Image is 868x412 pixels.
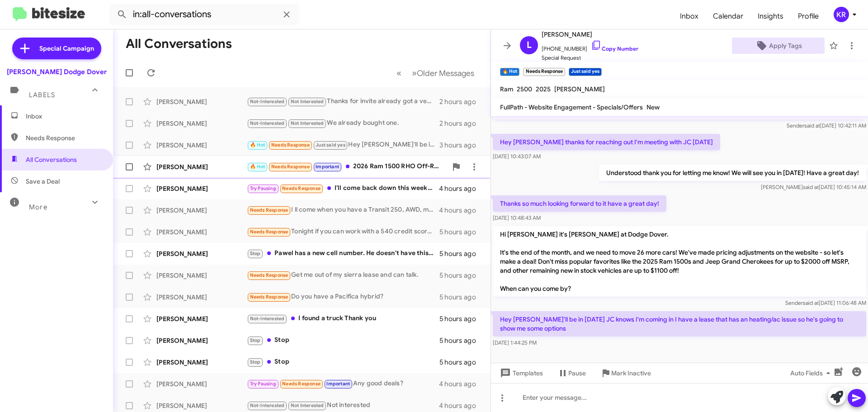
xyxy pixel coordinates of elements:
[250,316,285,322] span: Not-Interested
[826,7,858,22] button: KR
[250,381,276,387] span: Try Pausing
[769,38,802,54] span: Apply Tags
[250,99,285,104] span: Not-Interested
[247,161,447,172] div: 2026 Ram 1500 RHO Off-Road Truck | Specs, Engines, & More [URL][DOMAIN_NAME]
[271,164,310,170] span: Needs Response
[439,379,483,388] div: 4 hours ago
[250,359,261,365] span: Stop
[527,38,532,52] span: L
[247,292,439,302] div: Do you have a Pacifica hybrid?
[593,365,658,381] button: Mark Inactive
[250,337,261,343] span: Stop
[12,38,101,59] a: Special Campaign
[26,133,103,142] span: Needs Response
[247,183,439,194] div: I'll come back down this weekend
[282,185,321,191] span: Needs Response
[26,112,103,121] span: Inbox
[761,184,866,190] span: [PERSON_NAME] [DATE] 10:45:14 AM
[646,103,660,111] span: New
[834,7,849,22] div: KR
[542,29,638,40] span: [PERSON_NAME]
[250,251,261,256] span: Stop
[250,272,288,278] span: Needs Response
[291,120,324,126] span: Not Interested
[7,67,107,76] div: [PERSON_NAME] Dodge Dover
[439,97,483,106] div: 2 hours ago
[783,365,841,381] button: Auto Fields
[156,97,247,106] div: [PERSON_NAME]
[439,119,483,128] div: 2 hours ago
[156,206,247,215] div: [PERSON_NAME]
[250,142,265,148] span: 🔥 Hot
[247,96,439,107] div: Thanks for invite already got a vehicle
[785,299,866,306] span: Sender [DATE] 11:06:48 AM
[156,293,247,302] div: [PERSON_NAME]
[250,403,285,408] span: Not-Interested
[412,67,417,79] span: »
[673,3,706,29] a: Inbox
[250,207,288,213] span: Needs Response
[500,68,519,76] small: 🔥 Hot
[517,85,532,93] span: 2500
[550,365,593,381] button: Pause
[591,45,638,52] a: Copy Number
[250,164,265,170] span: 🔥 Hot
[493,134,720,150] p: Hey [PERSON_NAME] thanks for reaching out I'm meeting with JC [DATE]
[706,3,750,29] a: Calendar
[439,227,483,237] div: 5 hours ago
[156,249,247,258] div: [PERSON_NAME]
[439,141,483,150] div: 3 hours ago
[247,379,439,389] div: Any good deals?
[126,37,232,51] h1: All Conversations
[439,401,483,410] div: 4 hours ago
[569,68,602,76] small: Just said yes
[29,203,47,211] span: More
[599,165,866,181] p: Understood thank you for letting me know! We will see you in [DATE]! Have a great day!
[803,184,819,190] span: said at
[554,85,605,93] span: [PERSON_NAME]
[498,365,543,381] span: Templates
[750,3,791,29] a: Insights
[282,381,321,387] span: Needs Response
[542,40,638,53] span: [PHONE_NUMBER]
[250,120,285,126] span: Not-Interested
[156,358,247,367] div: [PERSON_NAME]
[439,271,483,280] div: 5 hours ago
[500,103,643,111] span: FullPath - Website Engagement - Specials/Offers
[491,365,550,381] button: Templates
[156,401,247,410] div: [PERSON_NAME]
[391,64,407,82] button: Previous
[291,99,324,104] span: Not Interested
[250,294,288,300] span: Needs Response
[156,162,247,171] div: [PERSON_NAME]
[156,314,247,323] div: [PERSON_NAME]
[156,141,247,150] div: [PERSON_NAME]
[247,227,439,237] div: Tonight if you can work with a 540 credit score & a $2000 down payment
[804,122,820,129] span: said at
[156,271,247,280] div: [PERSON_NAME]
[439,314,483,323] div: 5 hours ago
[250,229,288,235] span: Needs Response
[29,91,55,99] span: Labels
[536,85,551,93] span: 2025
[787,122,866,129] span: Sender [DATE] 10:42:11 AM
[39,44,94,53] span: Special Campaign
[791,3,826,29] span: Profile
[316,142,345,148] span: Just said yes
[247,313,439,324] div: I found a truck Thank you
[156,379,247,388] div: [PERSON_NAME]
[493,339,537,346] span: [DATE] 1:44:25 PM
[417,68,474,78] span: Older Messages
[493,153,541,160] span: [DATE] 10:43:07 AM
[732,38,825,54] button: Apply Tags
[247,118,439,128] div: We already bought one.
[326,381,350,387] span: Important
[392,64,480,82] nav: Page navigation example
[439,293,483,302] div: 5 hours ago
[500,85,513,93] span: Ram
[439,184,483,193] div: 4 hours ago
[109,4,299,25] input: Search
[493,214,541,221] span: [DATE] 10:48:43 AM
